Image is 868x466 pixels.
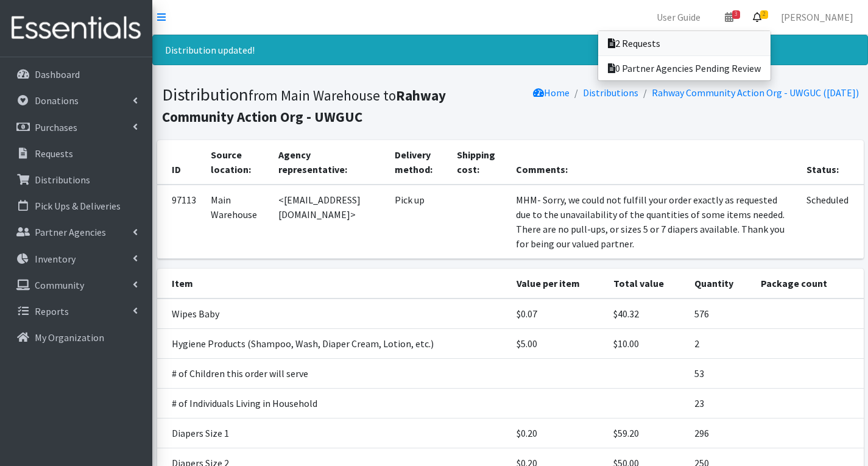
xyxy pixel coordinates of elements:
[162,86,446,125] b: Rahway Community Action Org - UWGUC
[5,141,147,166] a: Requests
[35,121,77,133] p: Purchases
[157,418,510,448] td: Diapers Size 1
[606,298,687,329] td: $40.32
[606,269,687,298] th: Total value
[606,329,687,359] td: $10.00
[152,35,868,65] div: Distribution updated!
[5,168,147,192] a: Distributions
[509,269,606,298] th: Value per item
[35,94,79,107] p: Donations
[606,418,687,448] td: $59.20
[157,298,510,329] td: Wipes Baby
[35,331,104,344] p: My Organization
[598,56,771,80] a: 0 Partner Agencies Pending Review
[162,84,506,126] h1: Distribution
[5,273,147,297] a: Community
[35,68,80,80] p: Dashboard
[687,329,753,359] td: 2
[157,359,510,389] td: # of Children this order will serve
[157,185,203,259] td: 97113
[162,86,446,125] small: from Main Warehouse to
[5,62,147,86] a: Dashboard
[687,389,753,418] td: 23
[533,86,570,99] a: Home
[509,329,606,359] td: $5.00
[771,5,863,29] a: [PERSON_NAME]
[687,269,753,298] th: Quantity
[450,140,509,185] th: Shipping cost:
[5,8,147,49] img: HumanEssentials
[387,185,450,259] td: Pick up
[157,329,510,359] td: Hygiene Products (Shampoo, Wash, Diaper Cream, Lotion, etc.)
[652,86,859,99] a: Rahway Community Action Org - UWGUC ([DATE])
[271,185,387,259] td: <[EMAIL_ADDRESS][DOMAIN_NAME]>
[157,389,510,418] td: # of Individuals Living in Household
[203,185,271,259] td: Main Warehouse
[5,325,147,350] a: My Organization
[35,226,106,238] p: Partner Agencies
[799,140,863,185] th: Status:
[687,298,753,329] td: 576
[598,31,771,55] a: 2 Requests
[509,298,606,329] td: $0.07
[687,418,753,448] td: 296
[5,299,147,323] a: Reports
[35,279,84,291] p: Community
[271,140,387,185] th: Agency representative:
[35,174,90,186] p: Distributions
[203,140,271,185] th: Source location:
[5,194,147,218] a: Pick Ups & Deliveries
[799,185,863,259] td: Scheduled
[5,115,147,139] a: Purchases
[5,88,147,113] a: Donations
[35,200,121,212] p: Pick Ups & Deliveries
[509,185,800,259] td: MHM- Sorry, we could not fulfill your order exactly as requested due to the unavailability of the...
[753,269,863,298] th: Package count
[35,305,69,317] p: Reports
[35,253,76,265] p: Inventory
[760,10,768,19] span: 2
[509,418,606,448] td: $0.20
[647,5,710,29] a: User Guide
[157,140,203,185] th: ID
[35,147,73,160] p: Requests
[509,140,800,185] th: Comments:
[687,359,753,389] td: 53
[387,140,450,185] th: Delivery method:
[732,10,740,19] span: 3
[5,247,147,271] a: Inventory
[583,86,638,99] a: Distributions
[743,5,771,29] a: 2
[715,5,743,29] a: 3
[5,220,147,244] a: Partner Agencies
[157,269,510,298] th: Item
